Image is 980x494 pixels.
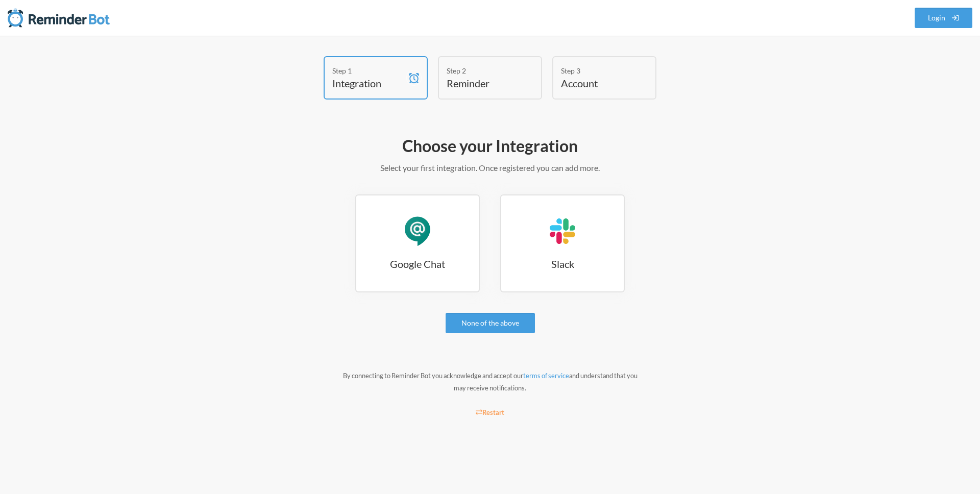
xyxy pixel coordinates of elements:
div: Step 3 [561,65,632,76]
small: By connecting to Reminder Bot you acknowledge and accept our and understand that you may receive ... [343,372,638,392]
img: Reminder Bot [8,8,110,28]
h4: Reminder [447,76,518,90]
a: Login [915,8,973,28]
h2: Choose your Integration [194,135,786,157]
a: None of the above [446,313,535,333]
div: Step 2 [447,65,518,76]
a: terms of service [523,372,569,380]
h4: Integration [332,76,404,90]
h3: Google Chat [356,257,479,271]
small: Restart [476,408,504,416]
div: Step 1 [332,65,404,76]
h4: Account [561,76,632,90]
h3: Slack [501,257,624,271]
p: Select your first integration. Once registered you can add more. [194,162,786,174]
